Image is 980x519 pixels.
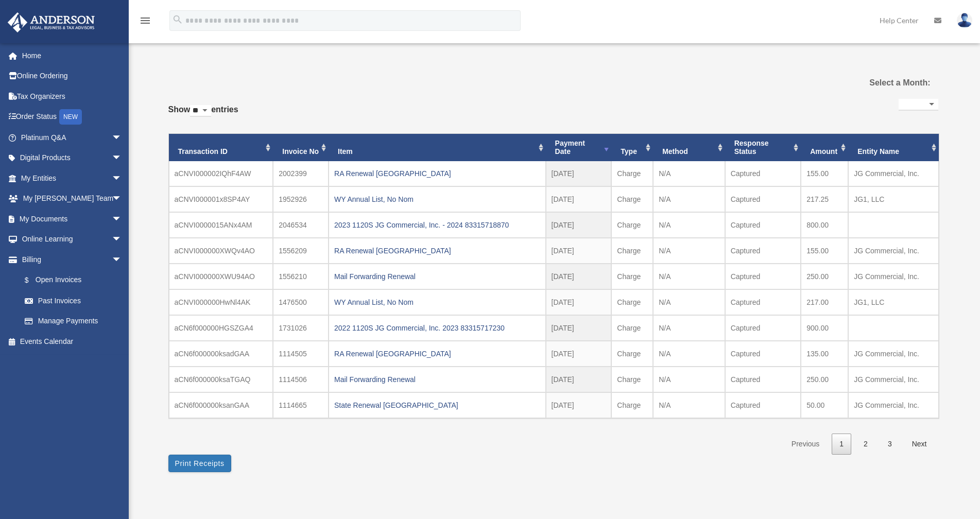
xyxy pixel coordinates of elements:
[273,212,329,238] td: 2046534
[7,66,137,86] a: Online Ordering
[7,168,137,188] a: My Entitiesarrow_drop_down
[7,107,137,128] a: Order StatusNEW
[169,392,273,418] td: aCN6f000000ksanGAA
[611,289,653,315] td: Charge
[848,341,938,367] td: JG Commercial, Inc.
[7,127,137,148] a: Platinum Q&Aarrow_drop_down
[169,264,273,289] td: aCNVI000000XWU94AO
[653,212,725,238] td: N/A
[611,341,653,367] td: Charge
[546,212,612,238] td: [DATE]
[653,186,725,212] td: N/A
[546,161,612,186] td: [DATE]
[169,315,273,341] td: aCN6f000000HGSZGA4
[334,269,540,284] div: Mail Forwarding Renewal
[611,161,653,186] td: Charge
[334,372,540,387] div: Mail Forwarding Renewal
[168,455,231,472] button: Print Receipts
[611,315,653,341] td: Charge
[653,315,725,341] td: N/A
[611,392,653,418] td: Charge
[273,238,329,264] td: 1556209
[801,186,848,212] td: 217.25
[725,341,801,367] td: Captured
[190,105,211,117] select: Showentries
[653,161,725,186] td: N/A
[112,229,132,250] span: arrow_drop_down
[334,398,540,412] div: State Renewal [GEOGRAPHIC_DATA]
[7,45,137,66] a: Home
[725,186,801,212] td: Captured
[817,76,930,90] label: Select a Month:
[653,392,725,418] td: N/A
[334,192,540,206] div: WY Annual List, No Nom
[880,434,900,455] a: 3
[334,166,540,181] div: RA Renewal [GEOGRAPHIC_DATA]
[168,102,238,127] label: Show entries
[653,134,725,162] th: Method: activate to sort column ascending
[848,264,938,289] td: JG Commercial, Inc.
[273,264,329,289] td: 1556210
[611,186,653,212] td: Charge
[546,264,612,289] td: [DATE]
[784,434,827,455] a: Previous
[7,249,137,270] a: Billingarrow_drop_down
[7,188,137,209] a: My [PERSON_NAME] Teamarrow_drop_down
[112,209,132,230] span: arrow_drop_down
[848,238,938,264] td: JG Commercial, Inc.
[653,238,725,264] td: N/A
[7,331,137,352] a: Events Calendar
[172,14,183,25] i: search
[957,13,972,28] img: User Pic
[169,341,273,367] td: aCN6f000000ksadGAA
[848,134,938,162] th: Entity Name: activate to sort column ascending
[801,134,848,162] th: Amount: activate to sort column ascending
[273,161,329,186] td: 2002399
[169,289,273,315] td: aCNVI000000HwNl4AK
[848,186,938,212] td: JG1, LLC
[611,238,653,264] td: Charge
[801,392,848,418] td: 50.00
[546,134,612,162] th: Payment Date: activate to sort column ascending
[14,311,137,332] a: Manage Payments
[139,14,151,27] i: menu
[112,188,132,210] span: arrow_drop_down
[273,341,329,367] td: 1114505
[112,148,132,169] span: arrow_drop_down
[801,315,848,341] td: 900.00
[546,186,612,212] td: [DATE]
[546,341,612,367] td: [DATE]
[848,161,938,186] td: JG Commercial, Inc.
[725,212,801,238] td: Captured
[334,295,540,309] div: WY Annual List, No Nom
[14,270,137,291] a: $Open Invoices
[7,229,137,250] a: Online Learningarrow_drop_down
[30,274,36,287] span: $
[546,315,612,341] td: [DATE]
[273,392,329,418] td: 1114665
[611,264,653,289] td: Charge
[169,212,273,238] td: aCNVI0000015ANx4AM
[169,161,273,186] td: aCNVI000002IQhF4AW
[653,341,725,367] td: N/A
[611,367,653,392] td: Charge
[329,134,546,162] th: Item: activate to sort column ascending
[169,367,273,392] td: aCN6f000000ksaTGAQ
[273,186,329,212] td: 1952926
[273,367,329,392] td: 1114506
[112,168,132,189] span: arrow_drop_down
[848,289,938,315] td: JG1, LLC
[7,209,137,229] a: My Documentsarrow_drop_down
[546,367,612,392] td: [DATE]
[169,186,273,212] td: aCNVI000001x8SP4AY
[273,289,329,315] td: 1476500
[801,367,848,392] td: 250.00
[334,244,540,258] div: RA Renewal [GEOGRAPHIC_DATA]
[611,212,653,238] td: Charge
[169,238,273,264] td: aCNVI000000XWQv4AO
[334,321,540,335] div: 2022 1120S JG Commercial, Inc. 2023 83315717230
[334,347,540,361] div: RA Renewal [GEOGRAPHIC_DATA]
[801,264,848,289] td: 250.00
[139,18,151,27] a: menu
[848,367,938,392] td: JG Commercial, Inc.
